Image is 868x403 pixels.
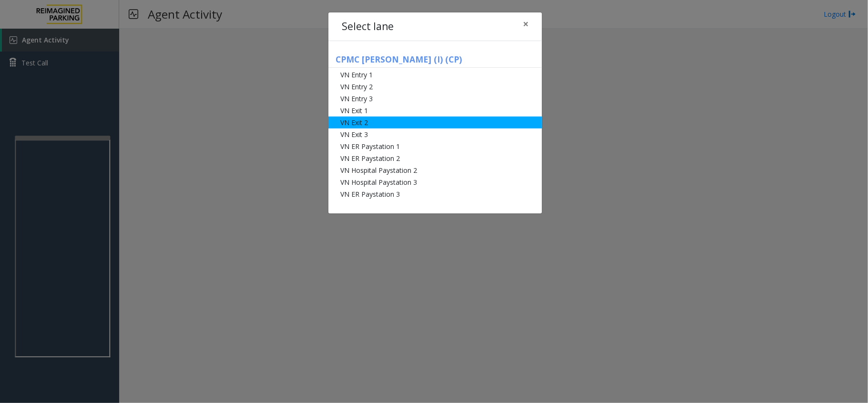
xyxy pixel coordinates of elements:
[328,152,542,164] li: VN ER Paystation 2
[328,128,542,140] li: VN Exit 3
[328,117,542,128] li: VN Exit 2
[328,176,542,188] li: VN Hospital Paystation 3
[516,12,535,36] button: Close
[342,19,394,34] h4: Select lane
[328,140,542,152] li: VN ER Paystation 1
[523,17,529,31] span: ×
[328,54,542,68] h5: CPMC [PERSON_NAME] (I) (CP)
[328,81,542,93] li: VN Entry 2
[328,164,542,176] li: VN Hospital Paystation 2
[328,105,542,117] li: VN Exit 1
[328,69,542,81] li: VN Entry 1
[328,188,542,200] li: VN ER Paystation 3
[328,93,542,105] li: VN Entry 3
